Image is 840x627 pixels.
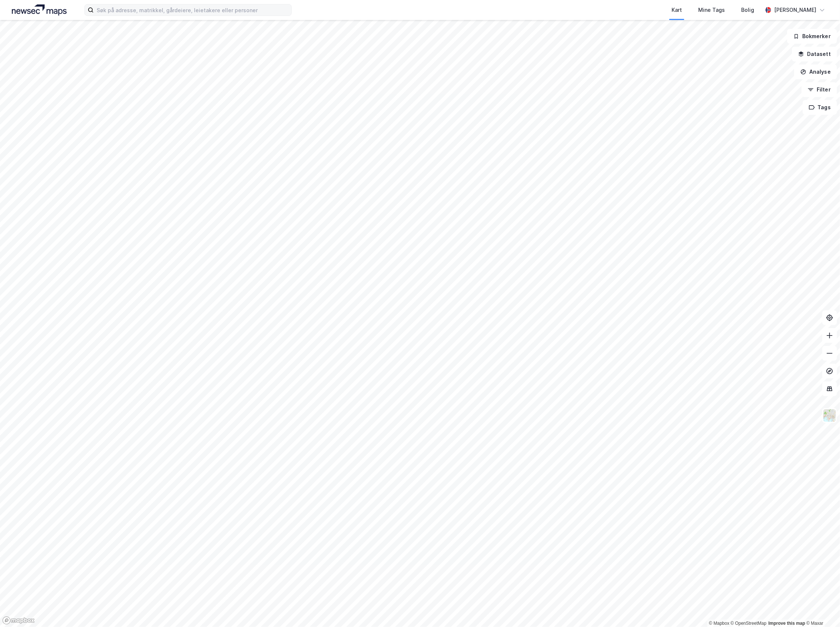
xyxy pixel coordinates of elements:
button: Tags [803,100,837,115]
div: Kart [672,6,682,14]
a: OpenStreetMap [731,621,767,626]
a: Improve this map [769,621,805,626]
button: Analyse [794,64,837,79]
button: Datasett [792,47,837,61]
button: Bokmerker [787,29,837,44]
button: Filter [801,82,837,97]
input: Søk på adresse, matrikkel, gårdeiere, leietakere eller personer [94,4,291,16]
div: Mine Tags [698,6,725,14]
img: Z [823,408,837,423]
a: Mapbox [709,621,729,626]
a: Mapbox homepage [2,616,35,625]
iframe: Chat Widget [803,591,840,627]
img: logo.a4113a55bc3d86da70a041830d287a7e.svg [12,4,67,16]
div: Kontrollprogram for chat [803,591,840,627]
div: [PERSON_NAME] [774,6,816,14]
div: Bolig [741,6,754,14]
